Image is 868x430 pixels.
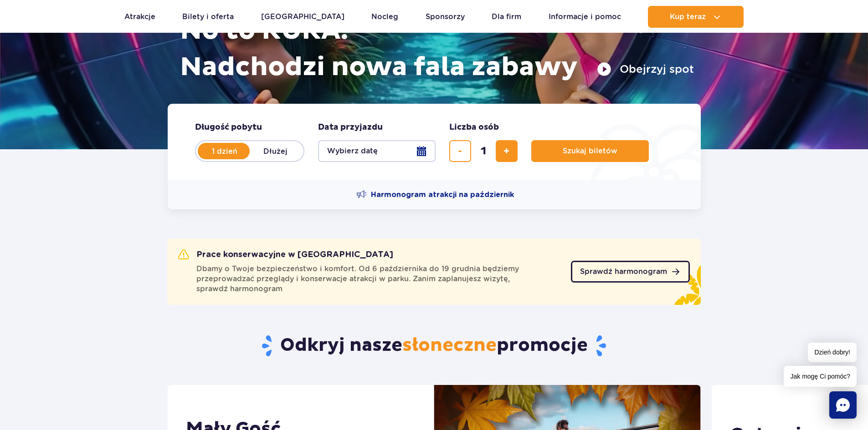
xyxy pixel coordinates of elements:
[356,189,514,200] a: Harmonogram atrakcji na październik
[180,13,694,86] h1: No to RURA! Nadchodzi nowa fala zabawy
[597,62,694,76] button: Obejrzyj spot
[168,104,701,180] form: Planowanie wizyty w Park of Poland
[318,122,383,133] span: Data przyjazdu
[167,334,701,358] h2: Odkryj nasze promocje
[563,147,617,155] span: Szukaj biletów
[402,334,497,357] span: słoneczne
[371,190,514,200] span: Harmonogram atrakcji na październik
[250,142,302,161] label: Dłużej
[648,6,744,28] button: Kup teraz
[473,140,494,162] input: liczba biletów
[808,343,857,362] span: Dzień dobry!
[580,268,667,275] span: Sprawdź harmonogram
[196,264,560,294] span: Dbamy o Twoje bezpieczeństwo i komfort. Od 6 października do 19 grudnia będziemy przeprowadzać pr...
[124,6,155,28] a: Atrakcje
[829,391,857,419] div: Chat
[371,6,398,28] a: Nocleg
[182,6,234,28] a: Bilety i oferta
[549,6,621,28] a: Informacje i pomoc
[784,366,857,387] span: Jak mogę Ci pomóc?
[492,6,521,28] a: Dla firm
[318,140,436,162] button: Wybierz datę
[496,140,518,162] button: dodaj bilet
[195,122,262,133] span: Długość pobytu
[426,6,465,28] a: Sponsorzy
[178,249,393,260] h2: Prace konserwacyjne w [GEOGRAPHIC_DATA]
[449,122,499,133] span: Liczba osób
[670,13,706,21] span: Kup teraz
[449,140,471,162] button: usuń bilet
[199,142,251,161] label: 1 dzień
[261,6,344,28] a: [GEOGRAPHIC_DATA]
[571,261,690,283] a: Sprawdź harmonogram
[531,140,649,162] button: Szukaj biletów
